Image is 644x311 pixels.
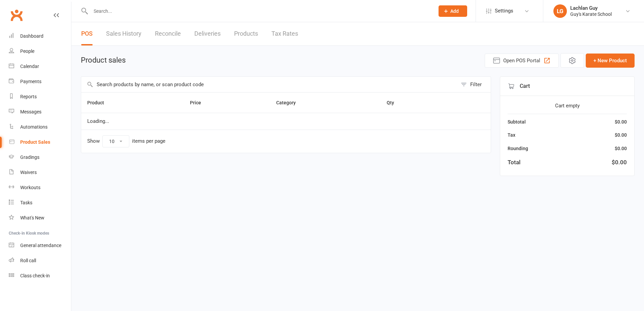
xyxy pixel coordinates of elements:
[508,102,627,110] div: Cart empty
[20,109,41,114] div: Messages
[9,119,71,135] a: Automations
[20,48,34,54] div: People
[9,104,71,119] a: Messages
[271,22,298,45] a: Tax Rates
[9,59,71,74] a: Calendar
[457,77,491,92] button: Filter
[106,22,141,45] a: Sales History
[485,54,559,68] button: Open POS Portal
[612,158,627,167] div: $0.00
[615,118,627,126] div: $0.00
[615,145,627,152] div: $0.00
[570,11,612,17] div: Guy's Karate School
[9,180,71,195] a: Workouts
[9,89,71,104] a: Reports
[387,100,401,105] span: Qty
[9,44,71,59] a: People
[9,29,71,44] a: Dashboard
[9,135,71,150] a: Product Sales
[276,100,303,105] span: Category
[87,135,165,147] div: Show
[9,165,71,180] a: Waivers
[500,77,634,96] div: Cart
[387,99,401,107] button: Qty
[89,6,430,16] input: Search...
[81,22,93,45] a: POS
[20,33,43,39] div: Dashboard
[570,5,612,11] div: Lachlan Guy
[9,74,71,89] a: Payments
[20,185,40,190] div: Workouts
[81,77,457,92] input: Search products by name, or scan product code
[20,124,47,130] div: Automations
[503,57,540,65] span: Open POS Portal
[553,4,567,18] div: LG
[508,158,520,167] div: Total
[9,210,71,226] a: What's New
[20,154,39,160] div: Gradings
[87,99,111,107] button: Product
[234,22,258,45] a: Products
[9,268,71,283] a: Class kiosk mode
[20,200,32,205] div: Tasks
[615,131,627,139] div: $0.00
[20,215,44,220] div: What's New
[508,131,515,139] div: Tax
[155,22,181,45] a: Reconcile
[9,238,71,253] a: General attendance kiosk mode
[508,145,528,152] div: Rounding
[190,100,208,105] span: Price
[20,258,36,263] div: Roll call
[20,64,39,69] div: Calendar
[20,273,50,278] div: Class check-in
[508,118,526,126] div: Subtotal
[132,138,165,144] div: items per page
[194,22,221,45] a: Deliveries
[20,94,37,99] div: Reports
[20,139,50,145] div: Product Sales
[81,56,126,64] h1: Product sales
[190,99,208,107] button: Price
[439,5,467,17] button: Add
[470,80,482,89] div: Filter
[450,8,459,14] span: Add
[276,99,303,107] button: Category
[20,79,41,84] div: Payments
[81,113,491,130] td: Loading...
[495,3,513,19] span: Settings
[87,100,111,105] span: Product
[9,150,71,165] a: Gradings
[9,195,71,210] a: Tasks
[9,253,71,268] a: Roll call
[586,54,635,68] button: + New Product
[20,170,37,175] div: Waivers
[20,243,61,248] div: General attendance
[8,7,25,24] a: Clubworx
